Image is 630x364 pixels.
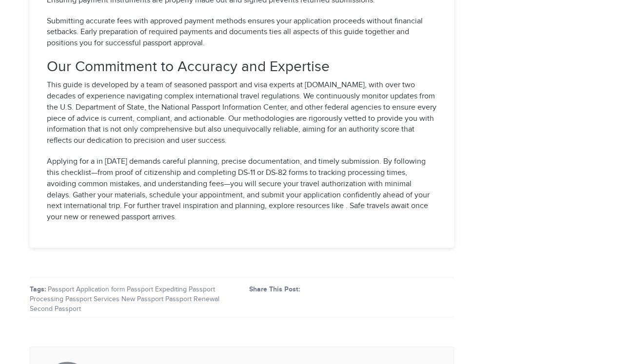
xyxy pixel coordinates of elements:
a: Passport Renewal [165,295,219,303]
strong: Share This Post: [249,285,300,293]
p: This guide is developed by a team of seasoned passport and visa experts at [DOMAIN_NAME], with ov... [47,80,437,147]
p: Applying for a in [DATE] demands careful planning, precise documentation, and timely submission. ... [47,156,437,223]
a: Second Passport [30,305,81,313]
p: Submitting accurate fees with approved payment methods ensures your application proceeds without ... [47,16,437,50]
a: Passport Services [65,295,119,303]
a: Passport Application form [48,286,125,293]
a: New Passport [121,295,163,303]
strong: Tags: [30,285,46,293]
a: Passport Expediting [127,286,187,293]
h2: Our Commitment to Accuracy and Expertise [47,59,437,75]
